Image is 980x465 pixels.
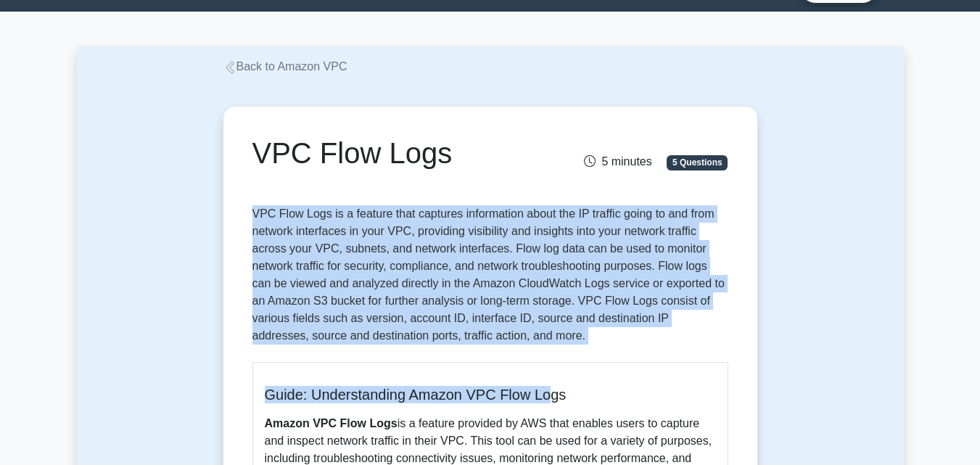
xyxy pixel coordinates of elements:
[265,386,716,403] h5: Guide: Understanding Amazon VPC Flow Logs
[252,205,728,350] p: VPC Flow Logs is a feature that captures information about the IP traffic going to and from netwo...
[223,60,347,73] a: Back to Amazon VPC
[667,155,728,170] span: 5 Questions
[584,155,651,168] span: 5 minutes
[265,417,398,429] b: Amazon VPC Flow Logs
[252,136,564,170] h1: VPC Flow Logs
